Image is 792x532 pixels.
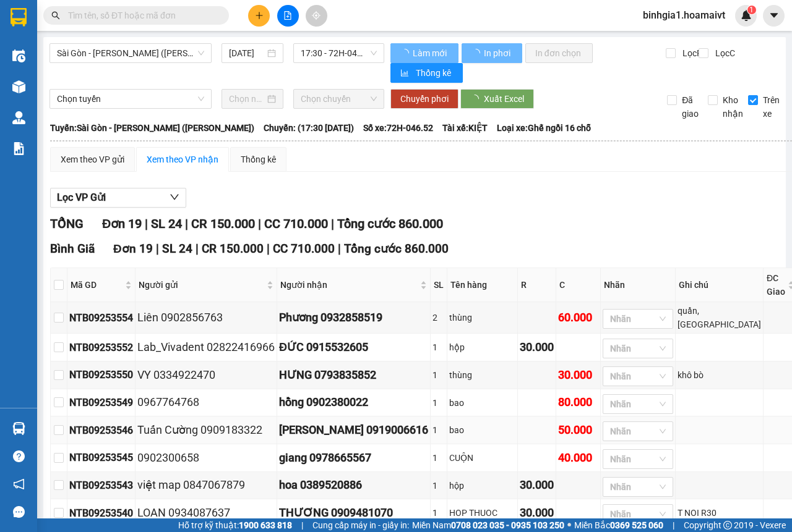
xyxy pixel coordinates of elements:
[749,6,754,14] span: 1
[51,11,60,20] span: search
[413,46,449,60] span: Làm mới
[11,8,27,27] img: logo-vxr
[758,93,785,120] span: Trên xe
[556,268,601,302] th: C
[718,93,748,120] span: Kho nhận
[558,309,598,326] div: 60.000
[50,188,186,208] button: Lọc VP Gửi
[196,242,199,256] span: |
[312,11,321,20] span: aim
[567,523,571,528] span: ⚪️
[71,278,123,292] span: Mã GD
[610,520,663,530] strong: 0369 525 060
[676,268,764,302] th: Ghi chú
[678,368,761,382] div: khô bò
[449,396,515,410] div: bao
[88,11,175,40] div: 93 NTB Q1
[12,80,25,93] img: warehouse-icon
[484,92,524,106] span: Xuất Excel
[12,142,25,155] img: solution-icon
[558,421,598,439] div: 50.000
[88,40,175,55] div: BỬU
[170,192,179,202] span: down
[558,449,598,467] div: 40.000
[518,268,556,302] th: R
[137,476,275,494] div: việt map 0847067879
[433,479,445,492] div: 1
[558,366,598,384] div: 30.000
[280,278,418,292] span: Người nhận
[520,339,554,356] div: 30.000
[9,80,82,95] div: 40.000
[525,43,593,63] button: In đơn chọn
[301,90,376,108] span: Chọn chuyến
[767,271,785,298] span: ĐC Giao
[145,216,148,231] span: |
[67,334,136,361] td: NTB09253552
[449,506,515,520] div: HOP THUOC
[147,153,218,166] div: Xem theo VP nhận
[68,9,214,22] input: Tìm tên, số ĐT hoặc mã đơn
[50,216,84,231] span: TỔNG
[763,5,785,27] button: caret-down
[279,504,428,521] div: THƯƠNG 0909481070
[239,520,292,530] strong: 1900 633 818
[673,518,674,532] span: |
[137,504,275,521] div: LOAN 0934087637
[312,518,409,532] span: Cung cấp máy in - giấy in:
[12,49,25,62] img: warehouse-icon
[412,518,564,532] span: Miền Nam
[151,216,182,231] span: SL 24
[267,242,270,256] span: |
[497,121,591,135] span: Loại xe: Ghế ngồi 16 chỗ
[50,242,95,256] span: Bình Giã
[449,368,515,382] div: thùng
[69,340,133,355] div: NTB09253552
[67,302,136,334] td: NTB09253554
[306,5,327,27] button: aim
[363,121,433,135] span: Số xe: 72H-046.52
[67,472,136,500] td: NTB09253543
[431,268,447,302] th: SL
[471,49,482,57] span: loading
[137,309,275,326] div: Liên 0902856763
[678,304,761,331] div: quần, [GEOGRAPHIC_DATA]
[264,216,328,231] span: CC 710.000
[279,366,428,384] div: HƯNG 0793835852
[12,111,25,124] img: warehouse-icon
[449,451,515,465] div: CUỘN
[102,216,142,231] span: Đơn 19
[433,506,445,520] div: 1
[344,242,449,256] span: Tổng cước 860.000
[460,89,534,109] button: Xuất Excel
[279,449,428,467] div: giang 0978665567
[69,423,133,438] div: NTB09253546
[273,242,335,256] span: CC 710.000
[442,121,488,135] span: Tài xế: KIỆT
[433,311,445,324] div: 2
[255,11,264,20] span: plus
[470,95,484,103] span: loading
[61,153,124,166] div: Xem theo VP gửi
[137,421,275,439] div: Tuấn Cường 0909183322
[416,66,453,80] span: Thống kê
[400,49,411,57] span: loading
[390,89,458,109] button: Chuyển phơi
[191,216,255,231] span: CR 150.000
[178,518,292,532] span: Hỗ trợ kỹ thuật:
[433,423,445,437] div: 1
[67,499,136,527] td: NTB09253540
[13,478,25,490] span: notification
[390,43,458,63] button: Làm mới
[88,12,118,25] span: Nhận:
[710,46,737,60] span: Lọc C
[633,7,735,23] span: binhgia1.hoamaivt
[12,422,25,435] img: warehouse-icon
[574,518,663,532] span: Miền Bắc
[11,12,30,25] span: Gửi:
[258,216,261,231] span: |
[678,46,704,60] span: Lọc R
[67,389,136,417] td: NTB09253549
[113,242,153,256] span: Đơn 19
[241,153,276,166] div: Thống kê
